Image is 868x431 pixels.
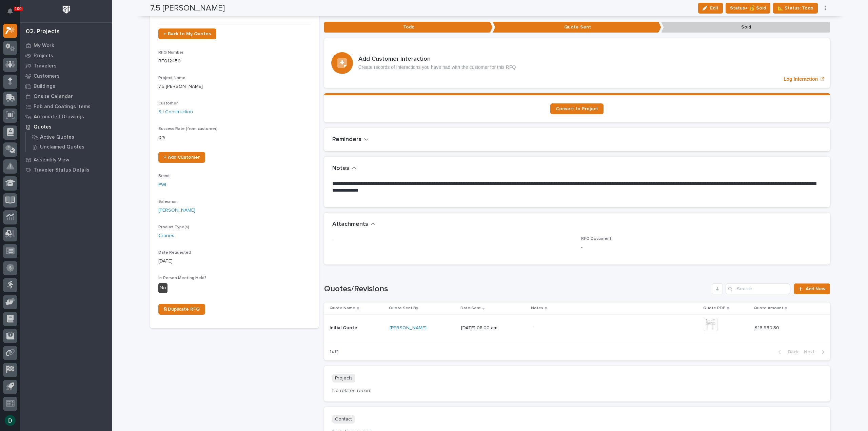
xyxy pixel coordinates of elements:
[332,236,573,243] p: -
[754,324,781,331] p: $ 16,950.30
[20,101,112,112] a: Fab and Coatings Items
[804,349,819,355] span: Next
[158,207,195,214] a: [PERSON_NAME]
[158,28,216,39] a: ← Back to My Quotes
[158,181,166,189] a: PWI
[332,415,355,424] p: Contact
[34,114,84,120] p: Automated Drawings
[60,3,73,16] img: Workspace Logo
[581,244,822,251] p: -
[661,22,830,33] p: Sold
[726,283,790,294] input: Search
[150,3,225,13] h2: 7.5 [PERSON_NAME]
[794,283,830,294] a: Add New
[698,3,723,14] button: Edit
[158,51,183,55] span: RFQ Number
[158,283,167,293] div: No
[158,225,189,229] span: Product Type(s)
[158,174,170,178] span: Brand
[358,64,516,70] p: Create records of interactions you have had with the customer for this RFQ
[324,314,830,342] tr: Initial QuoteInitial Quote [PERSON_NAME] [DATE] 08:00 am-$ 16,950.30$ 16,950.30
[532,325,650,331] p: -
[3,4,17,18] button: Notifications
[158,258,311,265] p: [DATE]
[20,112,112,122] a: Automated Drawings
[164,307,200,312] span: ⎘ Duplicate RFQ
[324,284,710,294] h1: Quotes/Revisions
[20,51,112,61] a: Projects
[34,53,53,59] p: Projects
[20,91,112,101] a: Onsite Calendar
[358,56,516,63] h3: Add Customer Interaction
[40,134,74,140] p: Active Quotes
[158,127,218,131] span: Success Rate (from customer)
[20,71,112,81] a: Customers
[34,43,54,49] p: My Work
[550,103,604,114] a: Convert to Project
[330,324,359,331] p: Initial Quote
[20,40,112,51] a: My Work
[34,63,57,69] p: Travelers
[34,104,91,110] p: Fab and Coatings Items
[34,83,55,90] p: Buildings
[710,5,718,11] span: Edit
[26,132,112,142] a: Active Quotes
[164,155,200,160] span: + Add Customer
[332,136,361,143] h2: Reminders
[726,3,770,14] button: Status→ 💰 Sold
[773,349,801,355] button: Back
[158,76,185,80] span: Project Name
[3,413,17,428] button: users-avatar
[801,349,830,355] button: Next
[531,305,543,312] p: Notes
[332,388,822,394] p: No related record
[390,325,427,331] a: [PERSON_NAME]
[15,6,22,11] p: 100
[784,349,798,355] span: Back
[158,83,311,90] p: 7.5 [PERSON_NAME]
[324,22,493,33] p: Todo
[330,305,355,312] p: Quote Name
[34,157,69,163] p: Assembly View
[158,58,311,65] p: RFQ12450
[332,165,357,172] button: Notes
[461,325,526,331] p: [DATE] 08:00 am
[20,165,112,175] a: Traveler Status Details
[556,106,598,111] span: Convert to Project
[158,109,193,116] a: SJ Construction
[158,134,311,141] p: 0 %
[332,136,369,143] button: Reminders
[158,152,205,163] a: + Add Customer
[324,38,830,88] a: Log Interaction
[26,142,112,152] a: Unclaimed Quotes
[158,200,178,204] span: Salesman
[493,22,661,33] p: Quote Sent
[332,221,376,228] button: Attachments
[581,237,611,241] span: RFQ Document
[784,76,818,82] p: Log Interaction
[754,305,783,312] p: Quote Amount
[332,221,368,228] h2: Attachments
[460,305,481,312] p: Date Sent
[158,304,205,315] a: ⎘ Duplicate RFQ
[158,276,206,280] span: In-Person Meeting Held?
[324,344,344,360] p: 1 of 1
[20,61,112,71] a: Travelers
[40,144,84,150] p: Unclaimed Quotes
[26,28,60,36] div: 02. Projects
[389,305,418,312] p: Quote Sent By
[34,124,52,130] p: Quotes
[8,8,17,19] div: Notifications100
[34,167,90,173] p: Traveler Status Details
[730,4,766,12] span: Status→ 💰 Sold
[158,232,174,239] a: Cranes
[20,81,112,91] a: Buildings
[158,101,178,105] span: Customer
[332,374,355,383] p: Projects
[332,165,349,172] h2: Notes
[703,305,725,312] p: Quote PDF
[164,32,211,36] span: ← Back to My Quotes
[773,3,818,14] button: 📐 Status: Todo
[20,122,112,132] a: Quotes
